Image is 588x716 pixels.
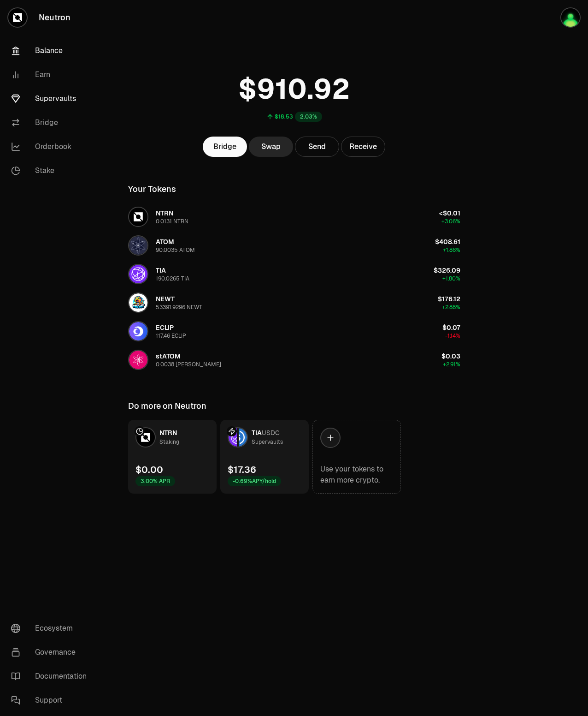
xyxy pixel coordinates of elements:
div: Your Tokens [128,183,176,196]
a: Governance [4,640,100,664]
a: Bridge [203,137,247,157]
div: -0.69% APY/hold [228,476,281,486]
div: $17.36 [228,463,256,476]
a: Supervaults [4,87,100,111]
div: 3.00% APR [135,476,175,486]
span: TIA [156,266,166,274]
span: +2.88% [442,304,460,311]
span: $408.61 [435,238,460,246]
span: NTRN [156,209,173,217]
a: Use your tokens to earn more crypto. [312,420,401,494]
span: +1.80% [442,275,460,282]
span: ATOM [156,238,174,246]
div: 2.03% [295,112,322,122]
img: NTRN Logo [129,208,147,226]
span: -1.14% [445,332,460,340]
button: ECLIP LogoECLIP117.46 ECLIP$0.07-1.14% [123,317,466,345]
span: +3.06% [441,218,460,225]
span: ECLIP [156,323,174,332]
div: Supervaults [252,437,283,447]
div: 190.0265 TIA [156,275,189,282]
button: Receive [341,137,385,157]
a: Balance [4,39,100,63]
div: Do more on Neutron [128,400,206,412]
span: +1.86% [443,246,460,254]
img: TIA Logo [229,428,237,447]
a: Bridge [4,111,100,135]
div: 53391.9296 NEWT [156,304,202,311]
div: Use your tokens to earn more crypto. [320,464,393,486]
a: Swap [249,137,293,157]
a: NTRN LogoNTRNStaking$0.003.00% APR [128,420,217,494]
div: Staking [159,437,179,447]
div: $0.00 [135,463,163,476]
div: $18.53 [275,113,293,120]
span: stATOM [156,352,181,360]
div: 117.46 ECLIP [156,332,186,340]
span: USDC [262,429,280,437]
span: NEWT [156,295,175,303]
a: Stake [4,159,100,183]
span: $326.09 [434,266,460,274]
img: USDC Logo [239,428,247,447]
img: NTRN Logo [136,428,155,447]
span: TIA [252,429,262,437]
a: Earn [4,63,100,87]
span: $0.03 [441,352,460,360]
span: +2.91% [443,361,460,368]
div: 90.0035 ATOM [156,246,195,254]
img: NEWT Logo [129,293,147,312]
button: stATOM LogostATOM0.0038 [PERSON_NAME]$0.03+2.91% [123,346,466,374]
button: NEWT LogoNEWT53391.9296 NEWT$176.12+2.88% [123,289,466,316]
div: 0.0131 NTRN [156,218,188,225]
a: Documentation [4,664,100,688]
span: $176.12 [438,295,460,303]
img: Keplr primary wallet [561,8,580,27]
img: ATOM Logo [129,236,147,255]
a: Support [4,688,100,712]
a: Orderbook [4,135,100,159]
span: NTRN [159,429,177,437]
a: Ecosystem [4,616,100,640]
button: ATOM LogoATOM90.0035 ATOM$408.61+1.86% [123,232,466,259]
span: <$0.01 [439,209,460,217]
a: TIA LogoUSDC LogoTIAUSDCSupervaults$17.36-0.69%APY/hold [220,420,309,494]
img: ECLIP Logo [129,322,147,340]
span: $0.07 [442,323,460,332]
button: TIA LogoTIA190.0265 TIA$326.09+1.80% [123,260,466,288]
button: NTRN LogoNTRN0.0131 NTRN<$0.01+3.06% [123,203,466,231]
button: Send [295,137,339,157]
img: stATOM Logo [129,351,147,369]
div: 0.0038 [PERSON_NAME] [156,361,221,368]
img: TIA Logo [129,265,147,283]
